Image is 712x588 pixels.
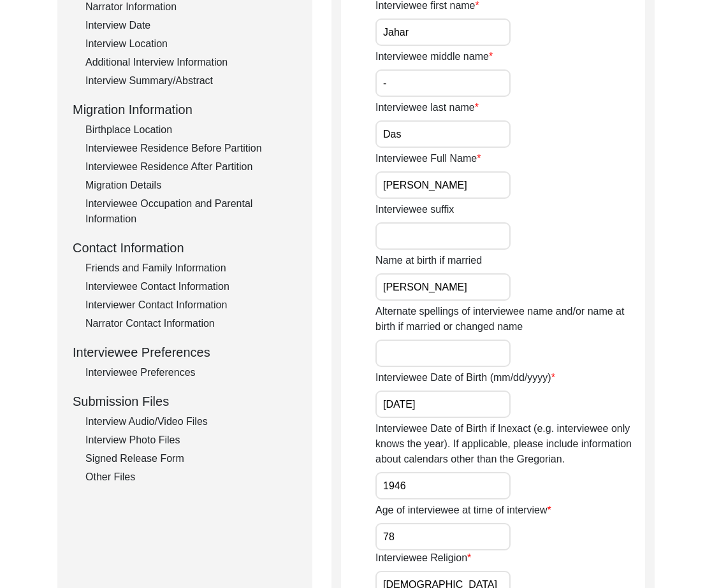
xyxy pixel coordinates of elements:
label: Interviewee last name [375,100,479,115]
div: Narrator Contact Information [85,316,297,331]
label: Interviewee suffix [375,202,454,217]
div: Interviewee Residence After Partition [85,159,297,175]
div: Interviewee Preferences [85,365,297,380]
div: Interview Summary/Abstract [85,73,297,89]
div: Migration Details [85,178,297,193]
label: Interviewee middle name [375,49,493,64]
div: Signed Release Form [85,451,297,466]
label: Interviewee Date of Birth (mm/dd/yyyy) [375,370,555,385]
label: Age of interviewee at time of interview [375,503,551,518]
label: Interviewee Religion [375,550,471,566]
div: Other Files [85,470,297,485]
label: Name at birth if married [375,253,482,268]
div: Interviewee Residence Before Partition [85,141,297,156]
label: Interviewee Date of Birth if Inexact (e.g. interviewee only knows the year). If applicable, pleas... [375,421,645,467]
div: Birthplace Location [85,122,297,138]
div: Additional Interview Information [85,55,297,70]
div: Contact Information [73,238,297,257]
div: Interviewee Preferences [73,343,297,362]
div: Friends and Family Information [85,261,297,276]
div: Interviewee Occupation and Parental Information [85,196,297,227]
div: Interviewee Contact Information [85,279,297,294]
div: Submission Files [73,392,297,411]
div: Interviewer Contact Information [85,298,297,313]
div: Migration Information [73,100,297,119]
div: Interview Audio/Video Files [85,414,297,429]
div: Interview Location [85,36,297,52]
label: Alternate spellings of interviewee name and/or name at birth if married or changed name [375,304,645,334]
div: Interview Photo Files [85,433,297,448]
div: Interview Date [85,18,297,33]
label: Interviewee Full Name [375,151,481,166]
